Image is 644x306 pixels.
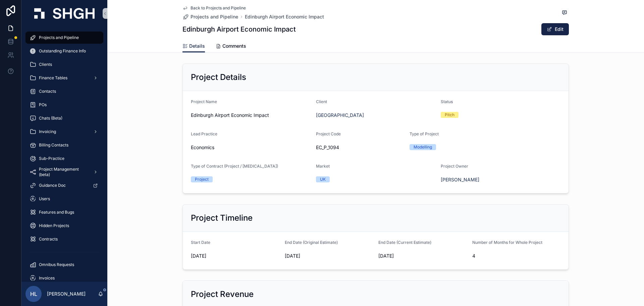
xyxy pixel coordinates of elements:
[34,8,95,19] img: App logo
[472,240,542,245] span: Number of Months for Whole Project
[25,72,103,84] a: Finance Tables
[245,13,324,20] a: Edinburgh Airport Economic Impact
[191,5,246,11] span: Back to Projects and Pipeline
[25,32,103,44] a: Projects and Pipeline
[191,112,311,119] span: Edinburgh Airport Economic Impact
[441,176,479,183] a: [PERSON_NAME]
[285,253,373,259] span: [DATE]
[410,131,439,136] span: Type of Project
[25,112,103,124] a: Chats (Beta)
[25,139,103,151] a: Billing Contacts
[316,99,327,104] span: Client
[25,272,103,284] a: Invoices
[191,253,279,259] span: [DATE]
[378,240,431,245] span: End Date (Current Estimate)
[25,220,103,232] a: Hidden Projects
[316,164,330,169] span: Market
[25,233,103,245] a: Contracts
[191,144,214,151] span: Economics
[195,176,209,182] div: Project
[39,196,50,202] span: Users
[472,253,561,259] span: 4
[182,5,246,11] a: Back to Projects and Pipeline
[39,129,56,134] span: Invoicing
[182,25,296,34] h1: Edinburgh Airport Economic Impact
[191,213,253,223] h2: Project Timeline
[316,144,405,151] span: EC_P_1094
[25,99,103,111] a: POs
[39,89,56,94] span: Contacts
[30,290,37,298] span: HL
[441,164,468,169] span: Project Owner
[25,206,103,218] a: Features and Bugs
[25,166,103,178] a: Project Management (beta)
[378,253,467,259] span: [DATE]
[25,179,103,191] a: Guidance Doc
[191,240,210,245] span: Start Date
[316,112,364,119] a: [GEOGRAPHIC_DATA]
[320,176,326,182] div: UK
[39,167,88,177] span: Project Management (beta)
[189,43,205,49] span: Details
[39,102,47,107] span: POs
[191,131,217,136] span: Lead Practice
[414,144,432,150] div: Modelling
[216,40,246,53] a: Comments
[441,99,453,104] span: Status
[182,40,205,53] a: Details
[285,240,338,245] span: End Date (Original Estimate)
[222,43,246,49] span: Comments
[39,48,86,54] span: Outstanding Finance Info
[316,131,341,136] span: Project Code
[191,13,238,20] span: Projects and Pipeline
[191,164,278,169] span: Type of Contract (Project / [MEDICAL_DATA])
[191,289,254,300] h2: Project Revenue
[39,275,55,281] span: Invoices
[191,72,246,83] h2: Project Details
[39,210,74,215] span: Features and Bugs
[182,13,238,20] a: Projects and Pipeline
[25,193,103,205] a: Users
[39,223,69,228] span: Hidden Projects
[39,116,62,121] span: Chats (Beta)
[25,152,103,165] a: Sub-Practice
[25,58,103,71] a: Clients
[39,62,52,67] span: Clients
[39,156,64,161] span: Sub-Practice
[445,112,454,118] div: Pitch
[25,85,103,97] a: Contacts
[39,236,58,242] span: Contracts
[39,183,66,188] span: Guidance Doc
[39,262,74,267] span: Omnibus Requests
[47,291,86,297] p: [PERSON_NAME]
[191,99,217,104] span: Project Name
[39,35,79,40] span: Projects and Pipeline
[39,75,67,81] span: Finance Tables
[21,27,107,282] div: scrollable content
[541,23,569,35] button: Edit
[25,259,103,271] a: Omnibus Requests
[39,142,68,148] span: Billing Contacts
[25,45,103,57] a: Outstanding Finance Info
[25,126,103,138] a: Invoicing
